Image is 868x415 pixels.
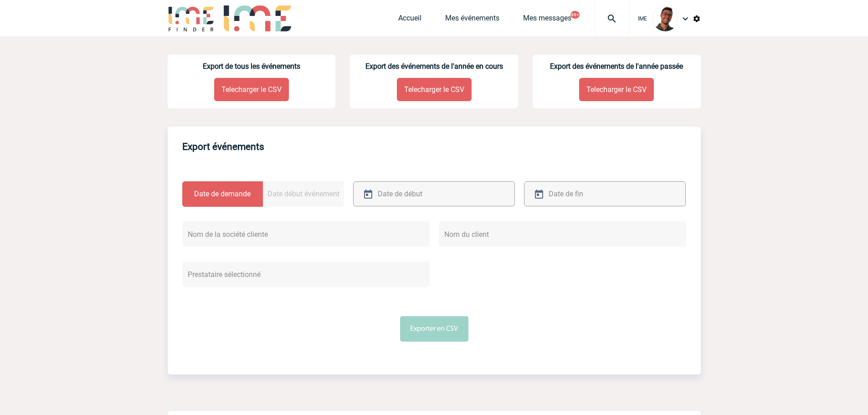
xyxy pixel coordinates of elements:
a: Mes messages [523,14,571,26]
input: Prestataire sélectionné [182,261,430,287]
h3: Export des événements de l'année passée [533,62,701,71]
img: 124970-0.jpg [652,6,678,31]
span: IME [638,15,647,22]
button: Exporter en CSV [400,316,468,342]
a: Telecharger le CSV [579,78,654,101]
input: Date de fin [546,187,643,200]
label: Date début événement [263,181,344,207]
a: Telecharger le CSV [397,78,472,101]
a: Accueil [398,14,421,26]
img: IME-Finder [168,5,215,31]
h3: Export de tous les événements [168,62,336,71]
h4: Export événements [182,141,264,152]
h3: Export des événements de l'année en cours [350,62,518,71]
button: 99+ [570,11,580,19]
input: Date de début [375,187,472,200]
label: Date de demande [182,181,263,207]
a: Mes événements [445,14,499,26]
a: Telecharger le CSV [214,78,289,101]
input: Nom de la société cliente [182,221,430,247]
